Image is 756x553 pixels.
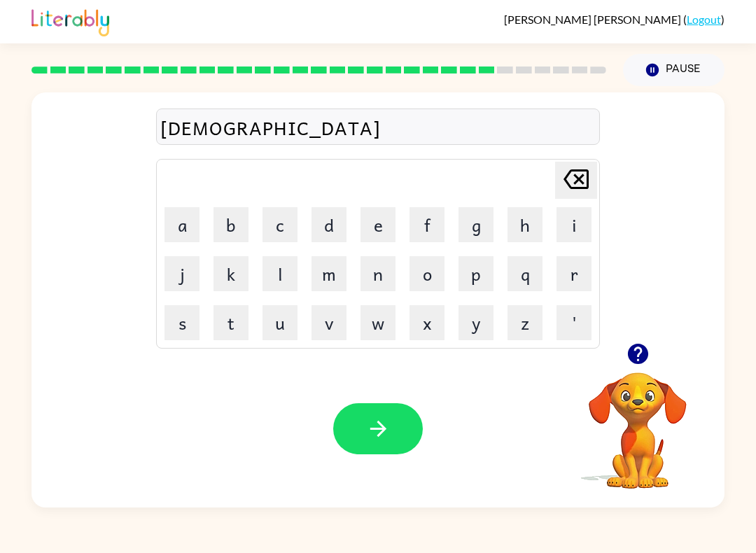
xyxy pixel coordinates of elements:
button: c [262,207,297,242]
button: e [360,207,395,242]
button: a [164,207,199,242]
button: k [213,256,248,291]
div: ( ) [504,13,724,26]
button: d [311,207,346,242]
button: q [507,256,542,291]
button: t [213,305,248,340]
button: y [458,305,493,340]
button: g [458,207,493,242]
img: Literably [31,6,109,36]
button: j [164,256,199,291]
button: s [164,305,199,340]
button: i [556,207,591,242]
button: p [458,256,493,291]
button: b [213,207,248,242]
button: r [556,256,591,291]
button: v [311,305,346,340]
button: ' [556,305,591,340]
button: x [409,305,444,340]
a: Logout [687,13,721,26]
button: l [262,256,297,291]
video: Your browser must support playing .mp4 files to use Literably. Please try using another browser. [568,351,708,491]
button: n [360,256,395,291]
button: h [507,207,542,242]
button: m [311,256,346,291]
button: f [409,207,444,242]
button: w [360,305,395,340]
button: o [409,256,444,291]
button: u [262,305,297,340]
div: [DEMOGRAPHIC_DATA] [160,113,596,142]
button: z [507,305,542,340]
span: [PERSON_NAME] [PERSON_NAME] [504,13,683,26]
button: Pause [623,54,724,86]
